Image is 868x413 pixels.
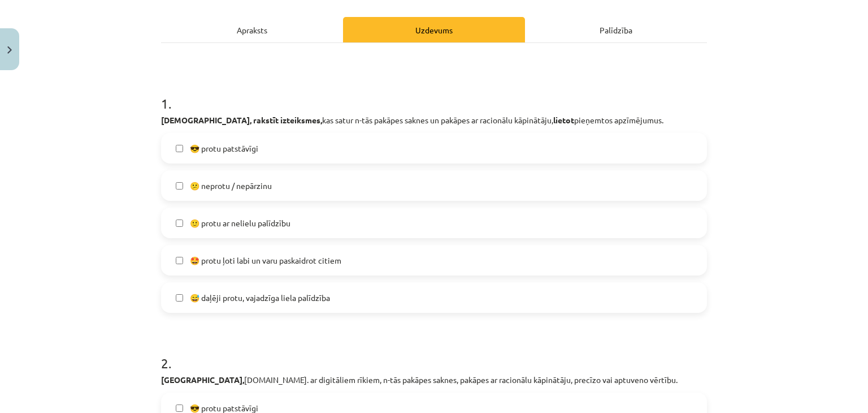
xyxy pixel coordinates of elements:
b: [DEMOGRAPHIC_DATA], rakstīt izteiksmes, [161,115,322,125]
p: kas satur n-tās pakāpes saknes un pakāpes ar racionālu kāpinātāju, pieņemtos apzīmējumus. [161,114,707,126]
span: 🤩 protu ļoti labi un varu paskaidrot citiem [190,255,341,266]
div: Uzdevums [343,17,525,42]
span: 🙂 protu ar nelielu palīdzību [190,217,290,229]
p: [DOMAIN_NAME]. ar digitāliem rīkiem, n-tās pakāpes saknes, pakāpes ar racionālu kāpinātāju, precī... [161,374,707,386]
input: 😕 neprotu / nepārzinu [176,182,183,190]
span: 😕 neprotu / nepārzinu [190,180,272,192]
h1: 2 . [161,335,707,371]
b: [GEOGRAPHIC_DATA], [161,375,244,385]
img: icon-close-lesson-0947bae3869378f0d4975bcd49f059093ad1ed9edebbc8119c70593378902aed.svg [7,46,12,54]
span: 😅 daļēji protu, vajadzīga liela palīdzība [190,292,330,304]
b: lietot [553,115,574,125]
input: 🤩 protu ļoti labi un varu paskaidrot citiem [176,257,183,264]
input: 😅 daļēji protu, vajadzīga liela palīdzība [176,294,183,302]
h1: 1 . [161,76,707,111]
input: 😎 protu patstāvīgi [176,405,183,412]
div: Apraksts [161,17,343,42]
input: 🙂 protu ar nelielu palīdzību [176,220,183,227]
input: 😎 protu patstāvīgi [176,145,183,152]
div: Palīdzība [525,17,707,42]
span: 😎 protu patstāvīgi [190,143,258,154]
